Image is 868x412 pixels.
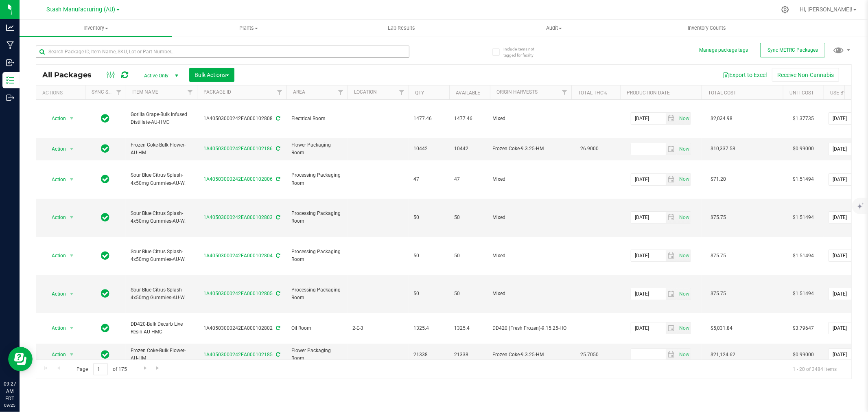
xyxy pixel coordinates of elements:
span: Sour Blue Citrus Splash-4x50mg Gummies-AU-W. [131,171,192,187]
span: $75.75 [706,212,730,224]
span: select [677,349,691,360]
span: Action [44,250,66,261]
inline-svg: Analytics [6,24,14,32]
span: select [677,143,691,155]
span: $71.20 [706,173,730,185]
a: Sync Status [92,89,123,95]
span: select [666,288,678,300]
span: Sync from Compliance System [275,176,280,182]
div: Value 1: Mixed [493,214,569,221]
span: Set Current date [678,250,691,262]
div: Value 1: Mixed [493,115,569,123]
span: $75.75 [706,250,730,262]
div: Value 1: Frozen Coke-9.3.25-HM [493,351,569,359]
span: select [677,212,691,223]
span: Processing Packaging Room [291,286,343,302]
span: Sync METRC Packages [767,47,818,53]
span: 1325.4 [413,324,444,332]
span: Flower Packaging Room [291,141,343,157]
span: select [677,288,691,300]
span: select [666,113,678,124]
span: Oil Room [291,324,343,332]
span: select [67,113,77,124]
span: Action [44,113,66,124]
span: Set Current date [678,212,691,224]
span: In Sync [101,250,110,261]
a: Plants [172,20,325,37]
a: Production Date [627,90,670,96]
a: Origin Harvests [496,89,538,95]
span: $5,031.84 [706,322,737,334]
a: Go to the next page [139,363,151,374]
td: $1.51494 [783,199,824,237]
span: Action [44,143,66,155]
a: Area [293,89,305,95]
div: Value 1: Mixed [493,290,569,298]
span: Sync from Compliance System [275,352,280,357]
a: Filter [334,85,348,99]
button: Export to Excel [717,68,772,82]
span: Inventory [20,24,172,32]
span: 50 [413,252,444,260]
a: Available [456,90,480,96]
span: Sync from Compliance System [275,253,280,259]
span: Sync from Compliance System [275,291,280,296]
inline-svg: Inbound [6,59,14,67]
a: 1A40503000242EA000102804 [203,253,273,259]
span: Set Current date [678,349,691,361]
a: Inventory [20,20,172,37]
a: Location [354,89,377,95]
span: Sync from Compliance System [275,215,280,220]
a: Unit Cost [789,90,814,96]
span: select [67,174,77,185]
a: Total Cost [708,90,736,96]
div: Value 1: Mixed [493,175,569,183]
span: Sync from Compliance System [275,325,280,331]
span: Frozen Coke-Bulk Flower-AU-HM [131,347,192,362]
span: 47 [413,175,444,183]
div: Actions [42,90,82,96]
span: select [666,212,678,223]
span: select [677,322,691,334]
span: 2-E-3 [352,324,404,332]
span: 21338 [413,351,444,359]
span: Stash Manufacturing (AU) [47,6,116,13]
span: Set Current date [678,322,691,334]
span: Audit [478,24,630,32]
td: $0.99000 [783,344,824,366]
span: In Sync [101,113,110,124]
span: 50 [413,214,444,221]
span: 1 - 20 of 3484 items [786,363,843,375]
span: 10442 [454,145,485,153]
a: Audit [478,20,630,37]
span: Frozen Coke-Bulk Flower-AU-HM [131,141,192,157]
span: Set Current date [678,143,691,155]
span: 47 [454,175,485,183]
span: Bulk Actions [195,72,229,78]
span: Electrical Room [291,115,343,123]
td: $1.51494 [783,275,824,313]
span: 1325.4 [454,324,485,332]
td: $0.99000 [783,138,824,160]
span: select [67,212,77,223]
inline-svg: Outbound [6,94,14,102]
a: Inventory Counts [630,20,783,37]
span: select [666,349,678,360]
a: Item Name [132,89,158,95]
a: Total THC% [578,90,607,96]
iframe: Resource center [8,347,33,371]
span: Sour Blue Citrus Splash-4x50mg Gummies-AU-W. [131,248,192,263]
span: Flower Packaging Room [291,347,343,362]
span: Page of 175 [70,363,134,376]
span: Set Current date [678,113,691,125]
span: select [666,250,678,261]
span: 1477.46 [413,115,444,123]
td: $1.37735 [783,100,824,138]
div: Value 1: Frozen Coke-9.3.25-HM [493,145,569,153]
span: Gorilla Grape-Bulk Infused Distillate-AU-HMC [131,111,192,126]
span: In Sync [101,212,110,223]
a: Filter [273,85,286,99]
div: 1A40503000242EA000102802 [196,324,288,332]
span: Action [44,349,66,360]
span: Processing Packaging Room [291,171,343,187]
